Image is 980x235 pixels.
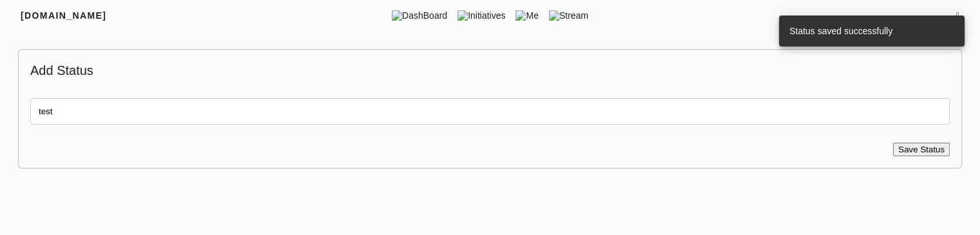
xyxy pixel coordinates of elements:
[789,26,892,36] span: Status saved successfully
[30,98,950,125] input: Enter Status
[452,9,510,22] span: Initiatives
[510,9,543,22] span: Me
[21,10,106,21] span: [DOMAIN_NAME]
[544,9,593,22] span: Stream
[392,10,402,21] img: dashboard.png
[515,10,526,21] img: me.png
[457,10,468,21] img: tic.png
[30,61,950,80] p: Add Status
[898,145,945,154] span: Save Status
[893,143,950,156] button: Save Status
[549,10,559,21] img: stream.png
[387,9,452,22] span: DashBoard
